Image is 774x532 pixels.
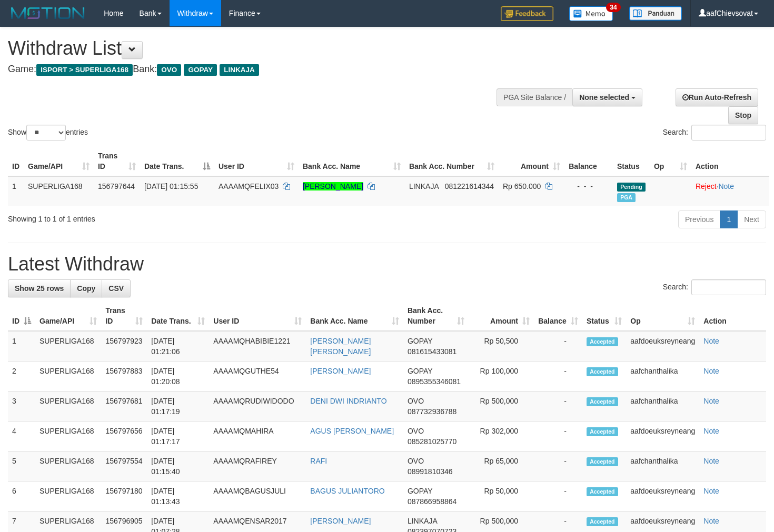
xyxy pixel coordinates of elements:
span: OVO [408,397,424,405]
img: MOTION_logo.png [8,5,88,21]
td: 6 [8,481,35,511]
th: Amount: activate to sort column ascending [469,301,534,331]
td: aafdoeuksreyneang [626,481,699,511]
span: Copy 081221614344 to clipboard [445,182,494,190]
td: 156797656 [101,421,147,451]
span: GOPAY [408,487,432,495]
div: Showing 1 to 1 of 1 entries [8,209,315,224]
td: 156797883 [101,362,147,392]
a: Note [703,397,719,405]
th: Bank Acc. Name: activate to sort column ascending [306,301,403,331]
td: SUPERLIGA168 [35,421,101,451]
th: Trans ID: activate to sort column ascending [94,146,140,176]
td: Rp 500,000 [469,392,534,421]
a: Copy [70,279,102,297]
a: Stop [728,106,758,124]
img: Feedback.jpg [501,6,553,21]
a: Show 25 rows [8,279,71,297]
th: Op: activate to sort column ascending [650,146,691,176]
a: Note [718,182,734,190]
td: - [534,362,582,392]
span: Copy 081615433081 to clipboard [408,347,457,356]
img: Button%20Memo.svg [569,6,613,21]
td: [DATE] 01:15:40 [147,451,209,481]
span: 156797644 [98,182,135,190]
th: Game/API: activate to sort column ascending [24,146,94,176]
a: DENI DWI INDRIANTO [310,397,386,405]
td: - [534,421,582,451]
div: - - - [569,181,609,192]
span: Copy [77,284,95,293]
span: Marked by aafphoenmanit [617,193,636,202]
td: Rp 65,000 [469,451,534,481]
td: SUPERLIGA168 [35,392,101,421]
span: Accepted [587,337,618,346]
th: Amount: activate to sort column ascending [499,146,564,176]
th: Action [691,146,769,176]
th: ID [8,146,24,176]
span: Accepted [587,487,618,496]
td: 5 [8,451,35,481]
td: 3 [8,392,35,421]
td: 156797681 [101,392,147,421]
th: Date Trans.: activate to sort column descending [140,146,214,176]
td: [DATE] 01:17:19 [147,392,209,421]
td: AAAAMQRUDIWIDODO [209,392,306,421]
span: Accepted [587,397,618,406]
a: Reject [696,182,717,190]
span: OVO [408,427,424,435]
a: Note [703,457,719,465]
a: 1 [720,210,738,228]
a: Next [737,210,766,228]
td: [DATE] 01:13:43 [147,481,209,511]
td: 2 [8,362,35,392]
label: Search: [663,125,766,140]
th: Date Trans.: activate to sort column ascending [147,301,209,331]
span: GOPAY [408,367,432,375]
td: AAAAMQRAFIREY [209,451,306,481]
td: · [691,176,769,206]
span: OVO [157,64,181,76]
a: [PERSON_NAME] [PERSON_NAME] [310,337,371,356]
span: GOPAY [184,64,217,76]
span: Copy 085281025770 to clipboard [408,437,457,446]
td: Rp 302,000 [469,421,534,451]
a: Note [703,427,719,435]
a: Run Auto-Refresh [676,88,758,106]
span: 34 [606,3,620,12]
td: [DATE] 01:17:17 [147,421,209,451]
th: Op: activate to sort column ascending [626,301,699,331]
span: Show 25 rows [15,284,64,293]
a: Note [703,337,719,345]
th: Balance: activate to sort column ascending [534,301,582,331]
td: aafchanthalika [626,451,699,481]
th: Bank Acc. Name: activate to sort column ascending [299,146,405,176]
td: Rp 50,000 [469,481,534,511]
span: Rp 650.000 [503,182,541,190]
td: [DATE] 01:20:08 [147,362,209,392]
th: Game/API: activate to sort column ascending [35,301,101,331]
span: LINKAJA [409,182,439,190]
td: 156797180 [101,481,147,511]
a: BAGUS JULIANTORO [310,487,384,495]
th: Action [699,301,766,331]
td: aafdoeuksreyneang [626,331,699,362]
th: User ID: activate to sort column ascending [209,301,306,331]
span: None selected [579,93,629,102]
th: Status [613,146,650,176]
th: Trans ID: activate to sort column ascending [101,301,147,331]
button: None selected [572,88,642,106]
td: - [534,331,582,362]
select: Showentries [26,125,66,140]
th: ID: activate to sort column descending [8,301,35,331]
th: User ID: activate to sort column ascending [214,146,299,176]
a: Previous [678,210,720,228]
a: [PERSON_NAME] [303,182,363,190]
a: RAFI [310,457,327,465]
td: aafchanthalika [626,392,699,421]
td: SUPERLIGA168 [35,451,101,481]
label: Search: [663,279,766,295]
td: 1 [8,176,24,206]
label: Show entries [8,125,88,140]
span: Accepted [587,517,618,526]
